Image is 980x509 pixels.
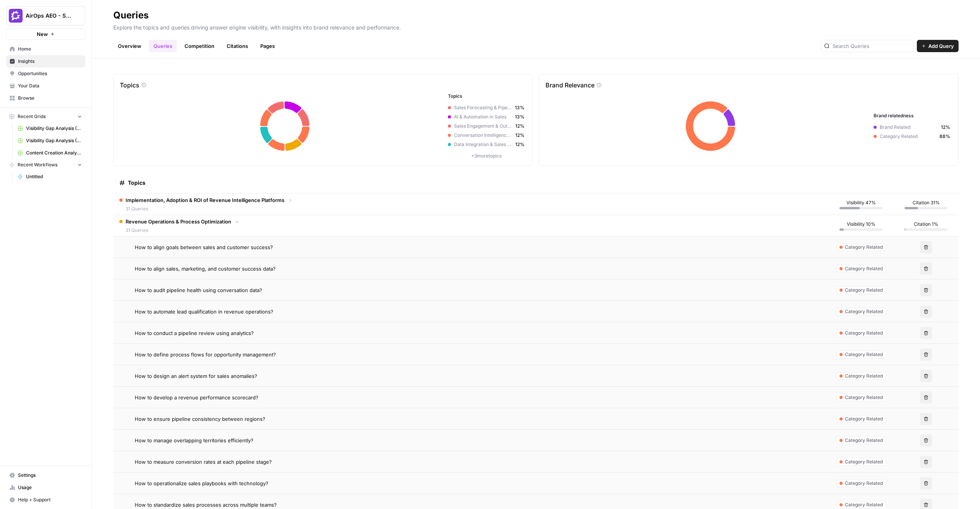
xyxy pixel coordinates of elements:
[913,199,940,206] span: Citation 31%
[135,437,253,444] span: How to manage overlapping territories efficiently?
[515,113,524,120] span: 13%
[135,394,258,401] span: How to develop a revenue performance scorecard?
[515,104,524,111] span: 13%
[18,58,82,65] span: Insights
[135,329,254,337] span: How to conduct a pipeline review using analytics?
[917,40,959,52] button: Add Query
[128,179,145,187] span: Topics
[6,469,85,481] a: Settings
[18,161,57,168] span: Recent Workflows
[113,40,146,52] a: Overview
[454,123,512,130] span: Sales Engagement & Outreach Platforms
[845,437,883,444] span: Category Related
[135,308,273,315] span: How to automate lead qualification in revenue operations?
[126,205,284,212] span: 31 Queries
[14,122,85,135] a: Visibility Gap Analysis (13)
[845,244,883,251] span: Category Related
[256,40,279,52] a: Pages
[515,132,524,139] span: 12%
[26,12,72,20] span: AirOps AEO - Single Brand (Gong)
[6,159,85,171] button: Recent Workflows
[448,93,524,100] h3: Topics
[135,479,268,487] span: How to operationalize sales playbooks with technology?
[135,351,276,358] span: How to define process flows for opportunity management?
[847,221,875,228] span: Visibility 10%
[845,501,883,508] span: Category Related
[454,104,512,111] span: Sales Forecasting & Pipeline Predictability
[845,287,883,294] span: Category Related
[126,196,284,204] span: Implementation, Adoption & ROI of Revenue Intelligence Platforms
[845,351,883,358] span: Category Related
[941,124,950,131] span: 12%
[135,415,265,423] span: How to ensure pipeline consistency between regions?
[845,308,883,315] span: Category Related
[914,221,938,228] span: Citation 1%
[18,484,82,491] span: Usage
[18,496,82,503] span: Help + Support
[880,133,936,140] span: Category Related
[515,123,524,130] span: 12%
[845,458,883,465] span: Category Related
[880,124,938,131] span: Brand Related
[515,141,524,148] span: 12%
[6,111,85,122] button: Recent Grids
[448,153,524,159] p: + 3 more topics
[6,481,85,494] a: Usage
[6,55,85,67] a: Insights
[9,9,23,23] img: AirOps AEO - Single Brand (Gong) Logo
[126,227,231,234] span: 31 Queries
[928,42,954,50] span: Add Query
[6,28,85,40] button: New
[845,373,883,379] span: Category Related
[845,394,883,401] span: Category Related
[18,472,82,479] span: Settings
[845,265,883,272] span: Category Related
[939,133,950,140] span: 88%
[113,9,149,21] div: Queries
[18,95,82,102] span: Browse
[874,112,950,119] h3: Brand relatedness
[149,40,177,52] a: Queries
[180,40,219,52] a: Competition
[454,113,512,120] span: AI & Automation in Sales
[14,147,85,159] a: Content Creation Analysis (3)
[18,113,46,120] span: Recent Grids
[135,372,257,380] span: How to design an alert system for sales anomalies?
[6,6,85,25] button: Workspace: AirOps AEO - Single Brand (Gong)
[135,501,277,509] span: How to standardize sales processes across multiple teams?
[833,42,910,50] input: Search Queries
[113,21,959,31] p: Explore the topics and queries driving answer engine visibility, with insights into brand relevan...
[454,141,512,148] span: Data Integration & Sales Analytics
[14,171,85,183] a: Untitled
[546,80,595,90] p: Brand Relevance
[37,30,48,38] span: New
[222,40,253,52] a: Citations
[18,70,82,77] span: Opportunities
[6,67,85,80] a: Opportunities
[454,132,512,139] span: Conversation Intelligence & Sales Coaching
[6,43,85,55] a: Home
[135,265,276,273] span: How to align sales, marketing, and customer success data?
[26,149,82,156] span: Content Creation Analysis (3)
[126,218,231,225] span: Revenue Operations & Process Optimization
[14,135,85,147] a: Visibility Gap Analysis (12)
[26,137,82,144] span: Visibility Gap Analysis (12)
[120,80,139,90] p: Topics
[6,92,85,104] a: Browse
[26,125,82,132] span: Visibility Gap Analysis (13)
[845,330,883,337] span: Category Related
[6,494,85,506] button: Help + Support
[18,46,82,53] span: Home
[26,173,82,180] span: Untitled
[135,458,272,466] span: How to measure conversion rates at each pipeline stage?
[845,480,883,487] span: Category Related
[135,286,262,294] span: How to audit pipeline health using conversation data?
[18,82,82,89] span: Your Data
[6,80,85,92] a: Your Data
[846,199,876,206] span: Visibility 47%
[135,243,273,251] span: How to align goals between sales and customer success?
[845,415,883,422] span: Category Related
